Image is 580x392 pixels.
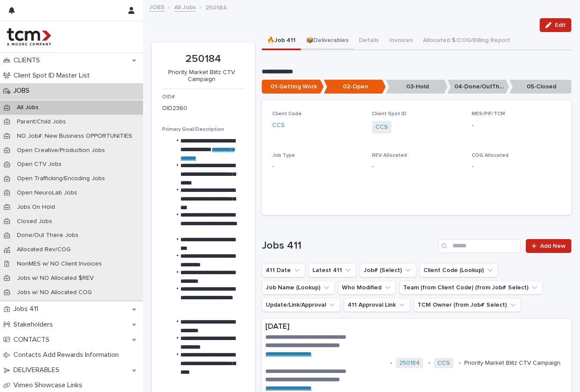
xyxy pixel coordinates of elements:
button: Details [354,32,384,50]
p: NonMES w/ NO Client Invoices [10,260,109,268]
a: All Jobs [174,2,196,12]
p: - [272,162,362,171]
p: - [472,162,561,171]
button: Edit [540,18,571,32]
input: Search [438,239,521,253]
p: Allocated Rev/COG [10,246,78,253]
p: 04-Done/OutThere [447,80,509,94]
p: 250184 [162,53,244,65]
p: • [428,360,430,367]
button: 411 Date [262,263,305,277]
p: Open CTV Jobs [10,161,68,168]
span: Job Type [272,153,295,158]
p: CLIENTS [10,56,47,65]
p: DELIVERABLES [10,366,66,374]
button: 411 Approval Link [344,298,410,312]
p: 05-Closed [509,80,571,94]
p: 02-Open [324,80,386,94]
a: CCS [272,121,285,130]
p: Priority Market Blitz CTV Campaign [162,69,241,84]
p: Jobs 411 [10,305,45,313]
p: Jobs w/ NO Allocated COG [10,289,99,296]
p: JOBS [10,87,36,95]
img: 4hMmSqQkux38exxPVZHQ [7,28,51,45]
p: Jobs On Hold [10,204,62,211]
p: 250184 [205,2,227,12]
p: Client Spot ID Master List [10,71,97,80]
p: Parent/Child Jobs [10,118,73,126]
p: Open Creative/Production Jobs [10,147,112,154]
span: Client Spot ID [372,111,407,117]
h1: Jobs 411 [262,240,435,252]
p: Contacts Add Rewards Information [10,351,126,359]
span: Client Code [272,111,302,117]
button: Client Code (Lookup) [420,263,498,277]
p: Jobs w/ NO Allocated $REV [10,275,101,282]
span: Add New [540,243,566,249]
button: Allocated $/COG/Billing Report [418,32,515,50]
span: REV Allocated [372,153,407,158]
a: CCS [375,123,388,132]
a: 250184 [399,360,420,367]
p: - [472,121,561,130]
p: - [372,162,461,171]
p: • [390,360,392,367]
span: MES/PIF/TCM [472,111,505,117]
span: COG Allocated [472,153,508,158]
p: Stakeholders [10,321,60,329]
button: Job# (Select) [360,263,416,277]
p: NO Job#: New Business OPPORTUNITIES [10,133,139,140]
span: Edit [555,22,566,28]
button: Latest 411 [309,263,356,277]
button: Job Name (Lookup) [262,281,335,295]
p: CONTACTS [10,336,56,344]
p: Vimeo Showcase Links [10,381,89,389]
button: Team (from Client Code) (from Job# Select) [399,281,543,295]
p: • [459,360,461,367]
button: Invoices [384,32,418,50]
span: OID# [162,94,175,100]
button: Who Modified [338,281,396,295]
button: 📦Deliverables [301,32,354,50]
p: OID2360 [162,104,187,113]
a: Add New [526,239,571,253]
button: Update/Link/Approval [262,298,340,312]
button: TCM Owner (from Job# Select) [414,298,521,312]
a: JOBS [149,2,165,12]
p: 01-Getting Work [262,80,324,94]
p: Done/Out There Jobs [10,232,85,239]
button: 🔥Job 411 [262,32,301,50]
p: Closed Jobs [10,218,59,225]
p: All Jobs [10,104,46,111]
span: Primary Goal/Description [162,127,224,132]
p: 03-Hold [386,80,448,94]
p: [DATE] [265,322,568,332]
p: Priority Market Blitz CTV Campaign [464,360,560,367]
a: CCS [437,360,450,367]
p: Open Trafficking/Encoding Jobs [10,175,112,182]
p: Open NeuroLab Jobs [10,189,84,197]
